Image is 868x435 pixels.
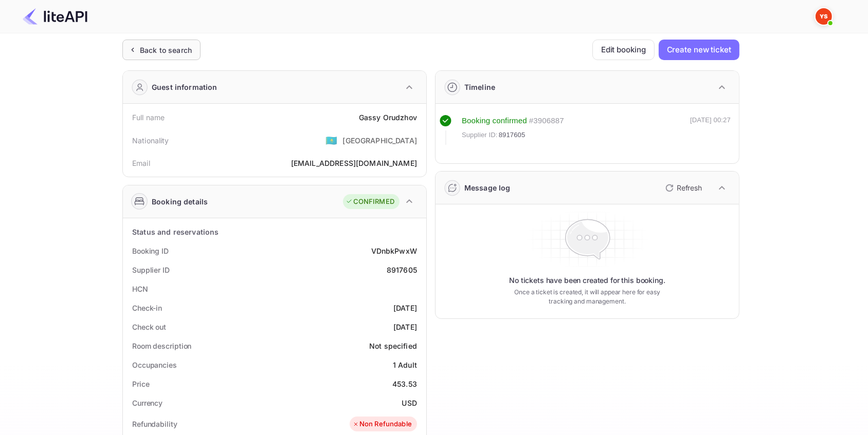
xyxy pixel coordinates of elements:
[291,158,417,168] div: [EMAIL_ADDRESS][DOMAIN_NAME]
[132,158,150,168] div: Email
[402,398,417,408] div: USD
[132,341,191,351] div: Room description
[509,275,665,286] p: No tickets have been created for this booking.
[529,115,564,127] div: # 3906887
[659,40,739,60] button: Create new ticket
[132,112,165,123] div: Full name
[506,288,668,306] p: Once a ticket is created, it will appear here for easy tracking and management.
[393,302,417,313] div: [DATE]
[132,226,219,237] div: Status and reservations
[152,196,208,207] div: Booking details
[371,245,417,256] div: VDnbkPwxW
[393,360,417,370] div: 1 Adult
[392,379,417,389] div: 453.53
[132,283,148,294] div: HCN
[690,115,731,145] div: [DATE] 00:27
[816,8,832,25] img: Yandex Support
[132,135,169,146] div: Nationality
[132,264,170,275] div: Supplier ID
[359,112,417,123] div: Gassy Orudzhov
[352,419,412,429] div: Non Refundable
[464,82,495,92] div: Timeline
[132,419,177,429] div: Refundability
[659,180,706,196] button: Refresh
[132,245,169,256] div: Booking ID
[152,82,218,92] div: Guest information
[462,130,498,140] span: Supplier ID:
[23,8,87,25] img: LiteAPI Logo
[677,182,702,193] p: Refresh
[499,130,526,140] span: 8917605
[325,131,337,149] span: United States
[393,321,417,332] div: [DATE]
[132,379,150,389] div: Price
[369,341,417,351] div: Not specified
[342,135,417,146] div: [GEOGRAPHIC_DATA]
[462,115,527,127] div: Booking confirmed
[132,302,162,313] div: Check-in
[132,360,177,370] div: Occupancies
[346,197,394,207] div: CONFIRMED
[132,398,162,408] div: Currency
[592,40,655,60] button: Edit booking
[132,321,166,332] div: Check out
[140,45,192,55] div: Back to search
[464,182,511,193] div: Message log
[387,264,417,275] div: 8917605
